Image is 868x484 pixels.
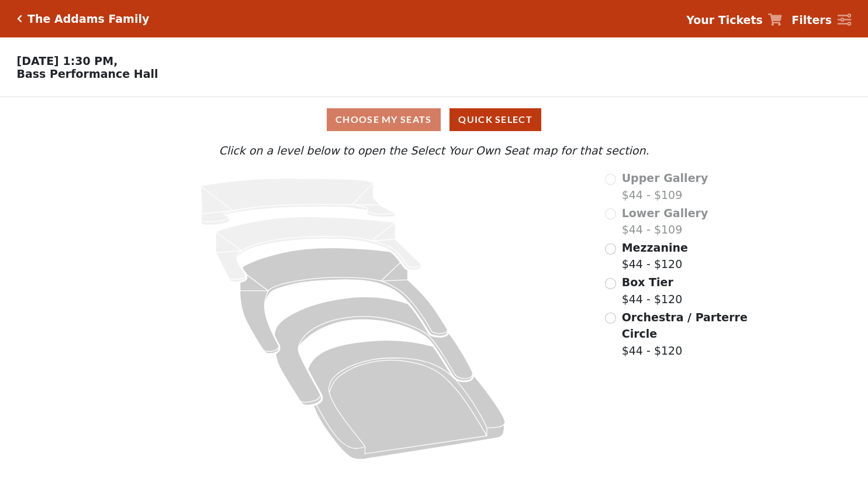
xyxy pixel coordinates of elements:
strong: Filters [791,13,832,26]
label: $44 - $120 [622,309,749,359]
label: $44 - $120 [622,239,688,273]
a: Filters [791,12,851,29]
span: Lower Gallery [622,207,708,219]
span: Upper Gallery [622,171,708,184]
path: Upper Gallery - Seats Available: 0 [200,179,395,225]
label: $44 - $109 [622,170,708,203]
button: Quick Select [449,108,541,131]
span: Box Tier [622,276,673,289]
span: Mezzanine [622,241,688,254]
strong: Your Tickets [686,13,763,26]
a: Your Tickets [686,12,782,29]
a: Click here to go back to filters [17,15,22,23]
p: Click on a level below to open the Select Your Own Seat map for that section. [117,142,751,159]
label: $44 - $120 [622,274,683,307]
span: Orchestra / Parterre Circle [622,311,748,341]
h5: The Addams Family [27,12,149,26]
label: $44 - $109 [622,205,708,238]
path: Orchestra / Parterre Circle - Seats Available: 42 [308,341,505,459]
